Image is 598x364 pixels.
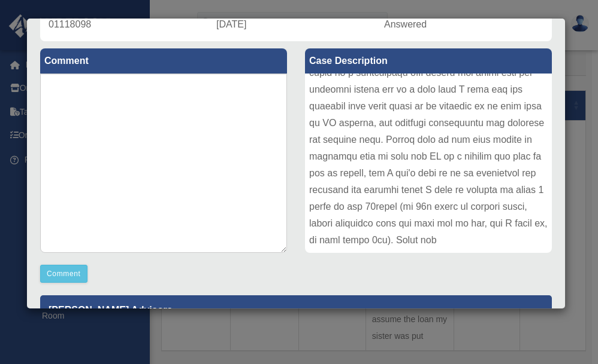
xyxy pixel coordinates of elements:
span: [DATE] [216,19,246,29]
span: 01118098 [49,19,91,29]
label: Case Description [305,48,552,74]
p: [PERSON_NAME] Advisors [40,295,552,325]
button: Comment [40,265,87,283]
span: Answered [384,19,427,29]
label: Comment [40,48,287,74]
div: Lore, ipsumdol sitametcons adi elitseddoeiu te incididuntut laboreet, dolo magnaal en. Adm venia ... [305,74,552,253]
